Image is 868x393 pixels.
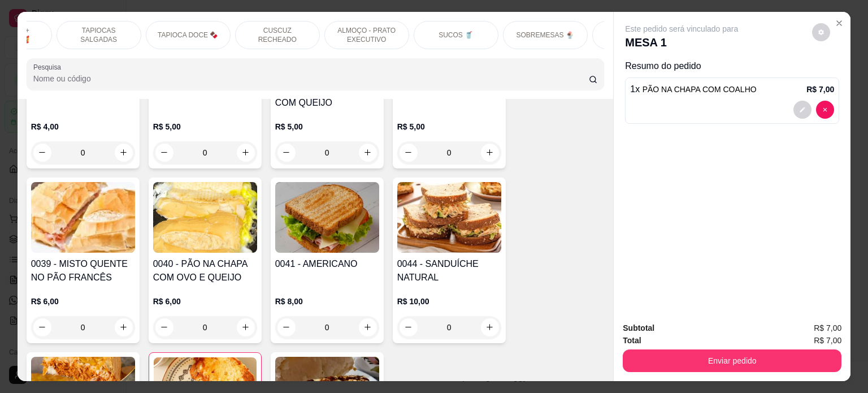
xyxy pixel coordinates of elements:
[397,121,501,132] p: R$ 5,00
[31,257,135,284] h4: 0039 - MISTO QUENTE NO PÃO FRANCÊS
[153,296,257,307] p: R$ 6,00
[33,62,65,72] label: Pesquisa
[275,257,379,271] h4: 0041 - AMERICANO
[793,101,811,119] button: decrease-product-quantity
[31,296,135,307] p: R$ 6,00
[153,257,257,284] h4: 0040 - PÃO NA CHAPA COM OVO E QUEIJO
[33,73,589,84] input: Pesquisa
[275,121,379,132] p: R$ 5,00
[625,34,738,50] p: MESA 1
[31,182,135,253] img: product-image
[643,85,757,94] span: PÃO NA CHAPA COM COALHO
[806,84,834,95] p: R$ 7,00
[630,83,756,96] p: 1 x
[275,182,379,253] img: product-image
[602,26,667,44] p: HAMBÚRGUER 🍔 🧡🍟
[623,349,841,372] button: Enviar pedido
[623,323,654,332] strong: Subtotal
[830,14,848,32] button: Close
[158,31,218,40] p: TAPIOCA DOCE 🍫
[31,121,135,132] p: R$ 4,00
[245,26,310,44] p: CUSCUZ RECHEADO
[334,26,400,44] p: ALMOÇO - PRATO EXECUTIVO
[812,23,830,41] button: decrease-product-quantity
[153,182,257,253] img: product-image
[816,101,834,119] button: decrease-product-quantity
[153,121,257,132] p: R$ 5,00
[275,296,379,307] p: R$ 8,00
[397,257,501,284] h4: 0044 - SANDUÍCHE NATURAL
[623,336,641,345] strong: Total
[397,296,501,307] p: R$ 10,00
[439,31,473,40] p: SUCOS 🥤
[625,23,738,34] p: Este pedido será vinculado para
[814,322,841,334] span: R$ 7,00
[625,59,839,73] p: Resumo do pedido
[517,31,574,40] p: SOBREMESAS 🍨
[814,334,841,347] span: R$ 7,00
[66,26,132,44] p: TAPIOCAS SALGADAS
[397,182,501,253] img: product-image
